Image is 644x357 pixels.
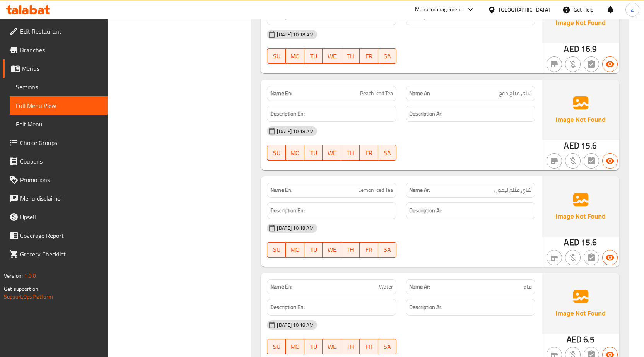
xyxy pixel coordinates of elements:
span: Coverage Report [20,231,101,240]
button: MO [286,48,304,64]
button: FR [360,242,378,258]
button: SA [378,145,396,161]
span: TH [344,244,357,255]
span: SU [270,341,283,352]
button: Not has choices [584,153,599,169]
img: Ae5nvW7+0k+MAAAAAElFTkSuQmCC [542,176,619,237]
button: MO [286,145,304,161]
strong: Description En: [270,206,305,215]
span: WE [326,341,338,352]
button: Not branch specific item [547,250,562,265]
span: Sections [16,82,101,92]
button: TH [341,48,360,64]
span: TU [307,147,320,159]
a: Grocery Checklist [3,245,108,263]
span: [DATE] 10:18 AM [274,224,317,232]
strong: Name Ar: [409,89,430,97]
button: MO [286,339,304,354]
img: Ae5nvW7+0k+MAAAAAElFTkSuQmCC [542,273,619,333]
span: WE [326,244,338,255]
span: Version: [4,271,23,281]
a: Full Menu View [10,96,108,115]
a: Menu disclaimer [3,189,108,208]
span: WE [326,147,338,159]
span: 1.0.0 [24,271,36,281]
a: Sections [10,78,108,96]
button: WE [323,145,341,161]
strong: Name Ar: [409,283,430,291]
span: Edit Restaurant [20,27,101,36]
span: SU [270,147,283,159]
span: Water [379,283,393,291]
button: SU [267,145,286,161]
span: MO [289,341,301,352]
a: Edit Menu [10,115,108,133]
button: Available [602,250,618,265]
button: TH [341,242,360,258]
span: TH [344,51,357,62]
span: TU [307,51,320,62]
button: SA [378,242,396,258]
span: Get support on: [4,284,39,294]
span: Promotions [20,175,101,184]
button: Not branch specific item [547,56,562,72]
button: SA [378,339,396,354]
span: MO [289,244,301,255]
span: Full Menu View [16,101,101,110]
button: FR [360,145,378,161]
span: SU [270,244,283,255]
span: 16.9 [581,41,597,56]
button: TU [304,48,323,64]
strong: Description Ar: [409,109,442,119]
a: Coupons [3,152,108,171]
span: a [631,5,634,14]
a: Choice Groups [3,133,108,152]
span: Menus [22,64,101,73]
button: Purchased item [565,56,581,72]
span: SA [381,341,393,352]
span: TH [344,341,357,352]
button: TH [341,339,360,354]
span: [DATE] 10:18 AM [274,321,317,329]
a: Edit Restaurant [3,22,108,41]
button: Purchased item [565,153,581,169]
button: Purchased item [565,250,581,265]
button: TH [341,145,360,161]
span: Choice Groups [20,138,101,147]
button: WE [323,242,341,258]
span: Grocery Checklist [20,249,101,259]
button: SU [267,339,286,354]
span: SA [381,244,393,255]
img: Ae5nvW7+0k+MAAAAAElFTkSuQmCC [542,80,619,140]
span: Upsell [20,212,101,222]
button: TU [304,145,323,161]
span: Edit Menu [16,120,101,129]
button: TU [304,339,323,354]
strong: Description Ar: [409,206,442,215]
span: FR [363,51,375,62]
button: FR [360,339,378,354]
span: MO [289,51,301,62]
span: SA [381,51,393,62]
button: Not branch specific item [547,153,562,169]
button: SA [378,48,396,64]
span: Menu disclaimer [20,194,101,203]
button: Not has choices [584,56,599,72]
button: SU [267,242,286,258]
button: Available [602,153,618,169]
span: FR [363,244,375,255]
span: [DATE] 10:18 AM [274,128,317,135]
button: TU [304,242,323,258]
span: AED [564,41,579,56]
span: AED [567,332,582,347]
span: 15.6 [581,138,597,153]
strong: Description En: [270,302,305,312]
span: 15.6 [581,235,597,250]
span: شاي مثلج ليمون [494,186,532,194]
span: TU [307,244,320,255]
button: SU [267,48,286,64]
strong: Description En: [270,109,305,119]
a: Support.OpsPlatform [4,292,53,302]
button: WE [323,48,341,64]
a: Upsell [3,208,108,226]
